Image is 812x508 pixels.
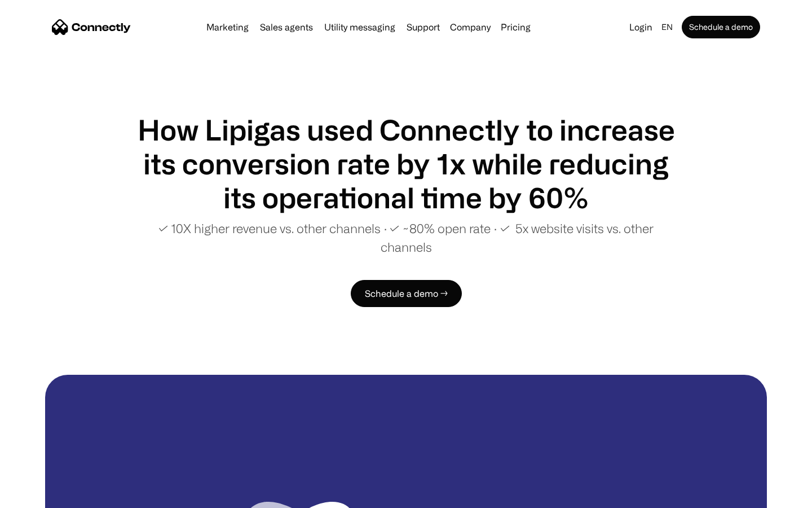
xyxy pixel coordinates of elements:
a: Support [402,23,444,32]
a: Schedule a demo → [351,280,462,307]
div: Company [450,19,491,35]
a: Login [625,19,657,35]
a: Marketing [202,23,253,32]
p: ✓ 10X higher revenue vs. other channels ∙ ✓ ~80% open rate ∙ ✓ 5x website visits vs. other channels [135,219,677,256]
a: Utility messaging [320,23,400,32]
aside: Language selected: English [11,487,68,504]
a: Schedule a demo [682,16,760,38]
div: en [661,19,673,35]
a: Sales agents [255,23,317,32]
a: Pricing [496,23,535,32]
h1: How Lipigas used Connectly to increase its conversion rate by 1x while reducing its operational t... [135,113,677,214]
ul: Language list [23,488,68,504]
